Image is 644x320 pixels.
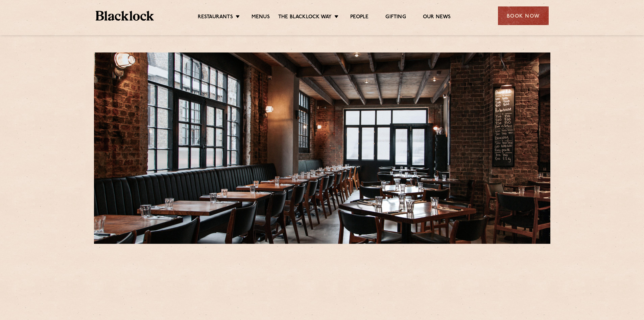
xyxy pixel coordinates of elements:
a: The Blacklock Way [278,14,332,21]
a: Menus [252,14,270,21]
a: Our News [423,14,451,21]
a: Gifting [385,14,406,21]
div: Book Now [498,6,549,25]
a: People [350,14,368,21]
a: Restaurants [198,14,233,21]
img: BL_Textured_Logo-footer-cropped.svg [96,11,154,21]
